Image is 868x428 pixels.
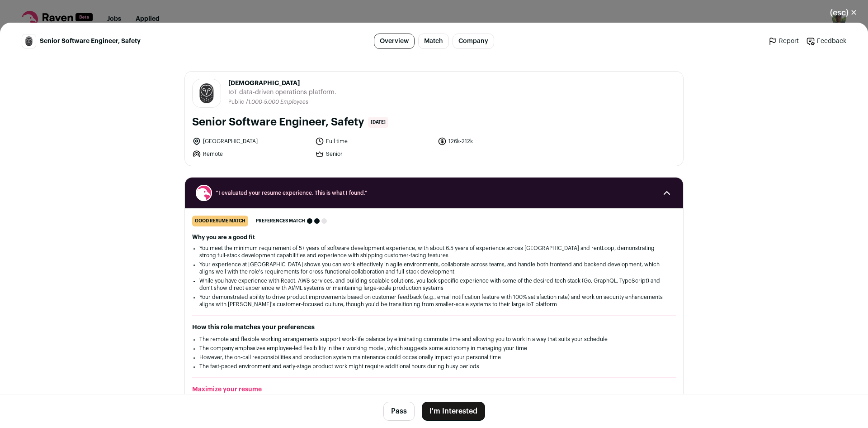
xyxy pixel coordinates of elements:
[383,402,415,421] button: Pass
[768,37,799,46] a: Report
[40,37,141,46] span: Senior Software Engineer, Safety
[192,385,676,394] h2: Maximize your resume
[192,115,364,130] h1: Senior Software Engineer, Safety
[374,34,415,49] a: Overview
[199,277,669,292] li: While you have experience with React, AWS services, and building scalable solutions, you lack spe...
[368,117,388,128] span: [DATE]
[819,3,868,23] button: Close modal
[246,99,308,106] li: /
[418,34,449,49] a: Match
[199,261,669,275] li: Your experience at [GEOGRAPHIC_DATA] shows you can work effectively in agile environments, collab...
[228,88,336,97] span: IoT data-driven operations platform.
[315,137,433,146] li: Full time
[199,363,669,370] li: The fast-paced environment and early-stage product work might require additional hours during bus...
[438,137,555,146] li: 126k-212k
[216,189,652,197] span: “I evaluated your resume experience. This is what I found.”
[199,345,669,352] li: The company emphasizes employee-led flexibility in their working model, which suggests some auton...
[806,37,846,46] a: Feedback
[192,216,248,226] div: good resume match
[422,402,485,421] button: I'm Interested
[192,234,676,241] h2: Why you are a good fit
[199,293,669,308] li: Your demonstrated ability to drive product improvements based on customer feedback (e.g., email n...
[192,137,310,146] li: [GEOGRAPHIC_DATA]
[199,354,669,361] li: However, the on-call responsibilities and production system maintenance could occasionally impact...
[248,99,308,105] span: 1,000-5,000 Employees
[315,149,433,159] li: Senior
[228,99,246,106] li: Public
[453,34,494,49] a: Company
[192,149,310,159] li: Remote
[192,323,676,332] h2: How this role matches your preferences
[256,216,305,226] span: Preferences match
[199,245,669,259] li: You meet the minimum requirement of 5+ years of software development experience, with about 6.5 y...
[193,79,221,107] img: f3d5d0fa5e81f1c40eef72acec6f04c076c8df624c75215ce6affc40ebb62c96.jpg
[22,34,36,48] img: f3d5d0fa5e81f1c40eef72acec6f04c076c8df624c75215ce6affc40ebb62c96.jpg
[199,336,669,343] li: The remote and flexible working arrangements support work-life balance by eliminating commute tim...
[228,79,336,88] span: [DEMOGRAPHIC_DATA]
